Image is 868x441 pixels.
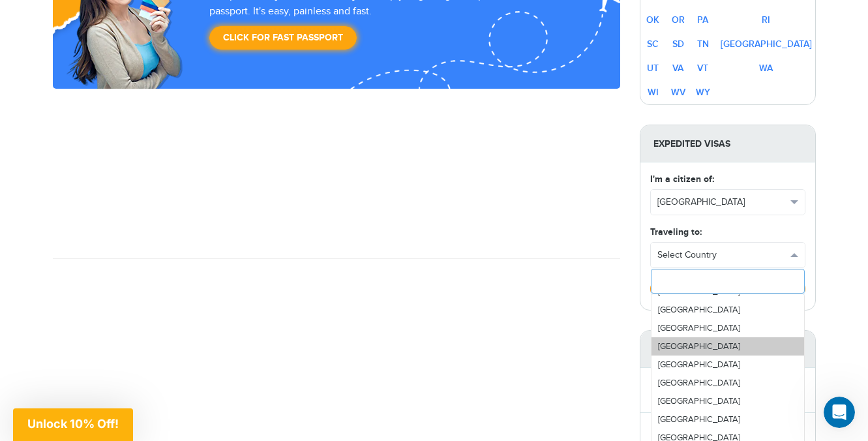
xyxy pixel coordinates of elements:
[697,14,708,25] a: PA
[27,417,119,431] span: Unlock 10% Off!
[672,14,685,25] a: OR
[650,225,702,239] label: Traveling to:
[53,89,620,245] iframe: Customer reviews powered by Trustpilot
[671,87,685,98] a: WV
[13,408,133,441] div: Unlock 10% Off!
[759,63,773,74] a: WA
[672,38,684,50] a: SD
[762,14,770,25] a: RI
[697,63,708,74] a: VT
[640,125,815,162] strong: Expedited Visas
[658,305,740,315] span: [GEOGRAPHIC_DATA]
[721,38,812,50] a: [GEOGRAPHIC_DATA]
[650,172,714,186] label: I'm a citizen of:
[646,14,659,25] a: OK
[651,190,805,215] button: [GEOGRAPHIC_DATA]
[657,196,786,209] span: [GEOGRAPHIC_DATA]
[650,278,805,300] button: Get Started
[658,359,740,370] span: [GEOGRAPHIC_DATA]
[658,323,740,333] span: [GEOGRAPHIC_DATA]
[647,38,659,50] a: SC
[648,87,659,98] a: WI
[658,378,740,388] span: [GEOGRAPHIC_DATA]
[657,249,786,262] span: Select Country
[658,341,740,352] span: [GEOGRAPHIC_DATA]
[658,414,740,425] span: [GEOGRAPHIC_DATA]
[209,26,357,50] a: Click for Fast Passport
[647,63,659,74] a: UT
[658,396,740,406] span: [GEOGRAPHIC_DATA]
[672,63,683,74] a: VA
[651,243,805,267] button: Select Country
[658,286,740,297] span: [GEOGRAPHIC_DATA]
[697,38,709,50] a: TN
[640,331,815,368] strong: Fairhope Visa Services
[696,87,710,98] a: WY
[824,397,855,428] iframe: Intercom live chat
